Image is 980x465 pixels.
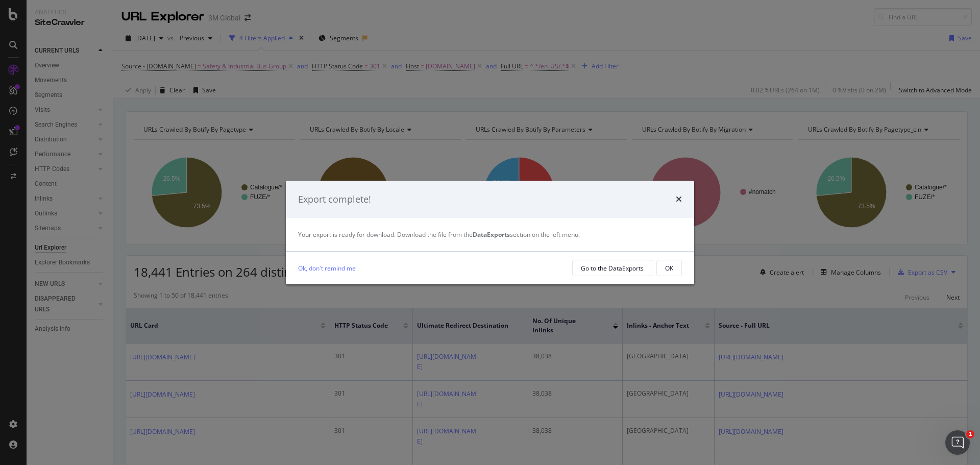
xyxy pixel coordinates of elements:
button: OK [656,260,682,276]
div: times [676,193,682,206]
div: Go to the DataExports [581,264,644,273]
div: Export complete! [298,193,371,206]
div: modal [286,181,694,285]
strong: DataExports [473,230,510,239]
span: section on the left menu. [473,230,580,239]
button: Go to the DataExports [572,260,652,276]
div: OK [665,264,673,273]
span: 1 [966,430,974,438]
iframe: Intercom live chat [945,430,970,455]
a: Ok, don't remind me [298,263,356,274]
div: Your export is ready for download. Download the file from the [298,230,682,239]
